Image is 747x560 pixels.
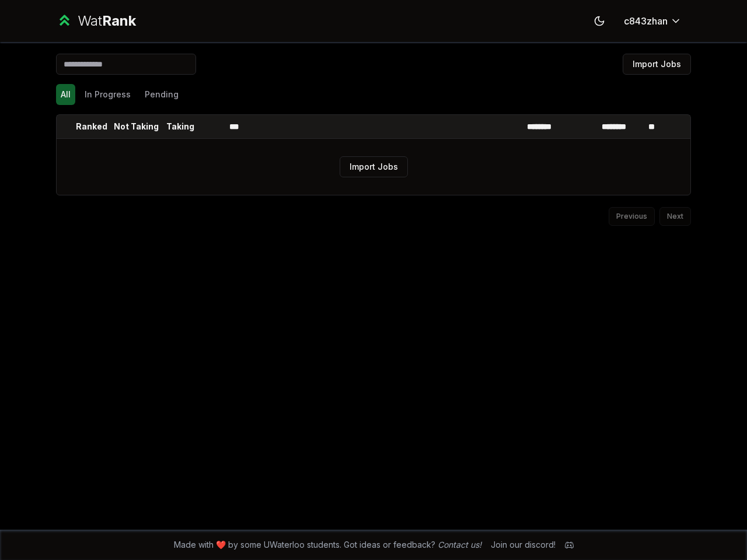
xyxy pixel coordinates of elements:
button: Import Jobs [623,54,691,75]
a: Contact us! [438,540,481,549]
span: Made with ❤️ by some UWaterloo students. Got ideas or feedback? [174,539,481,551]
span: c843zhan [624,14,668,28]
span: Rank [102,12,136,29]
button: c843zhan [615,10,691,32]
button: Import Jobs [340,156,408,177]
button: In Progress [80,84,135,105]
button: Pending [140,84,183,105]
div: Join our discord! [491,539,556,551]
button: All [56,84,75,105]
p: Ranked [76,121,107,132]
p: Taking [166,121,194,132]
div: Wat [78,12,136,30]
a: WatRank [56,12,136,30]
p: Not Taking [114,121,159,132]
